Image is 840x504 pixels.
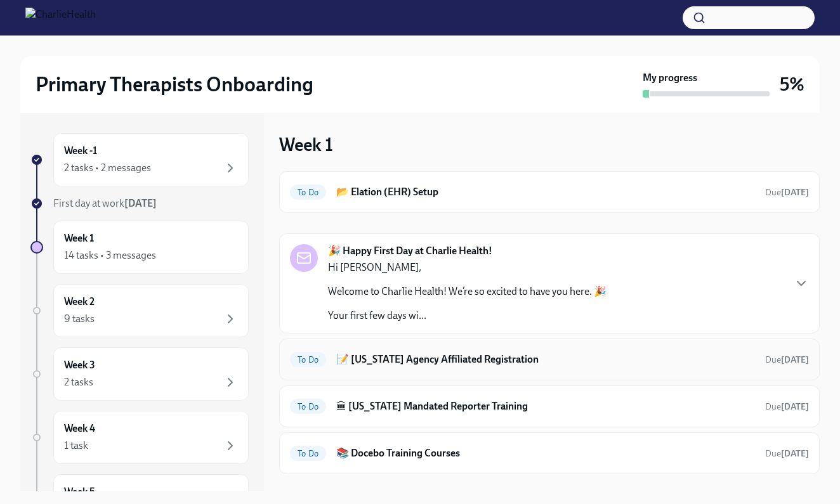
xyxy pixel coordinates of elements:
p: Welcome to Charlie Health! We’re so excited to have you here. 🎉 [328,285,607,299]
span: August 26th, 2025 10:00 [765,448,809,460]
h6: Week 1 [64,231,94,245]
h6: 📚 Docebo Training Courses [336,446,755,460]
div: 2 tasks [64,375,93,389]
span: To Do [290,402,326,411]
a: Week 41 task [30,411,249,464]
span: To Do [290,355,326,365]
span: August 22nd, 2025 10:00 [765,401,809,413]
span: First day at work [53,197,157,209]
a: To Do📂 Elation (EHR) SetupDue[DATE] [290,182,809,202]
span: Due [765,187,809,198]
strong: [DATE] [781,187,809,198]
div: 2 tasks • 2 messages [64,161,151,175]
p: Hi [PERSON_NAME], [328,261,607,275]
a: Week 114 tasks • 3 messages [30,221,249,274]
div: 9 tasks [64,312,95,326]
span: Due [765,401,809,412]
span: To Do [290,449,326,458]
span: August 18th, 2025 10:00 [765,354,809,366]
strong: [DATE] [124,197,157,209]
a: To Do📚 Docebo Training CoursesDue[DATE] [290,443,809,463]
strong: [DATE] [781,448,809,459]
div: 1 task [64,439,88,453]
a: To Do🏛 [US_STATE] Mandated Reporter TrainingDue[DATE] [290,396,809,417]
span: To Do [290,188,326,197]
div: 14 tasks • 3 messages [64,249,156,262]
h3: Week 1 [279,133,333,156]
h3: 5% [780,73,804,96]
h6: Week 3 [64,358,95,372]
span: Due [765,448,809,459]
a: First day at work[DATE] [30,197,249,210]
h6: Week -1 [64,144,97,158]
span: August 15th, 2025 10:00 [765,186,809,198]
a: Week -12 tasks • 2 messages [30,133,249,186]
strong: My progress [643,71,697,85]
strong: [DATE] [781,354,809,365]
h6: Week 4 [64,422,95,436]
h6: 🏛 [US_STATE] Mandated Reporter Training [336,399,755,413]
strong: 🎉 Happy First Day at Charlie Health! [328,244,492,258]
img: CharlieHealth [25,8,96,28]
strong: [DATE] [781,401,809,412]
span: Due [765,354,809,365]
p: Your first few days wi... [328,309,607,323]
a: Week 32 tasks [30,347,249,401]
a: Week 29 tasks [30,284,249,337]
a: To Do📝 [US_STATE] Agency Affiliated RegistrationDue[DATE] [290,349,809,370]
h6: Week 2 [64,295,95,309]
h2: Primary Therapists Onboarding [36,72,313,97]
h6: Week 5 [64,485,95,499]
h6: 📂 Elation (EHR) Setup [336,185,755,199]
h6: 📝 [US_STATE] Agency Affiliated Registration [336,352,755,366]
